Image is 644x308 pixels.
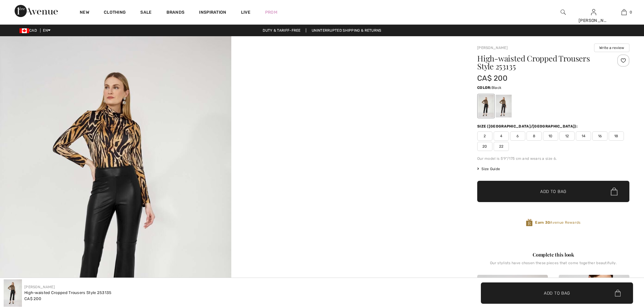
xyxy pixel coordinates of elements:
[494,131,509,141] span: 4
[592,131,607,141] span: 16
[477,131,492,141] span: 2
[615,290,621,296] img: Bag.svg
[621,9,627,16] img: My Bag
[544,290,570,296] span: Add to Bag
[80,10,89,16] a: New
[477,86,492,90] span: Color:
[535,220,550,225] strong: Earn 30
[527,131,542,141] span: 8
[104,10,126,16] a: Clothing
[477,261,629,270] div: Our stylists have chosen these pieces that come together beautifully.
[4,279,22,307] img: High-Waisted Cropped Trousers Style 253135
[477,251,629,258] div: Complete this look
[579,17,608,24] div: [PERSON_NAME]
[492,86,502,90] span: Black
[481,282,633,304] button: Add to Bag
[591,9,596,16] img: My Info
[24,285,55,289] a: [PERSON_NAME]
[477,142,492,151] span: 20
[477,124,579,129] div: Size ([GEOGRAPHIC_DATA]/[GEOGRAPHIC_DATA]):
[19,28,29,33] img: Canadian Dollar
[43,28,51,33] span: EN
[609,9,639,16] a: 0
[24,290,112,296] div: High-waisted Cropped Trousers Style 253135
[591,9,596,15] a: Sign In
[540,188,566,195] span: Add to Bag
[609,131,624,141] span: 18
[199,10,226,16] span: Inspiration
[477,181,629,202] button: Add to Bag
[478,95,494,117] div: Black
[265,9,277,16] a: Prom
[15,5,58,17] img: 1ère Avenue
[231,36,463,152] video: Your browser does not support the video tag.
[494,142,509,151] span: 22
[594,44,629,52] button: Write a review
[166,10,185,16] a: Brands
[630,9,632,15] span: 0
[477,156,629,161] div: Our model is 5'9"/175 cm and wears a size 6.
[543,131,558,141] span: 10
[559,131,575,141] span: 12
[496,95,512,117] div: Chocolate
[561,9,566,16] img: search the website
[477,46,508,50] a: [PERSON_NAME]
[535,220,580,225] span: Avenue Rewards
[140,10,152,16] a: Sale
[510,131,525,141] span: 6
[24,296,41,301] span: CA$ 200
[576,131,591,141] span: 14
[526,219,533,227] img: Avenue Rewards
[477,74,507,82] span: CA$ 200
[611,187,618,195] img: Bag.svg
[477,166,500,172] span: Size Guide
[241,9,250,16] a: Live
[477,54,604,70] h1: High-waisted Cropped Trousers Style 253135
[19,28,39,33] span: CAD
